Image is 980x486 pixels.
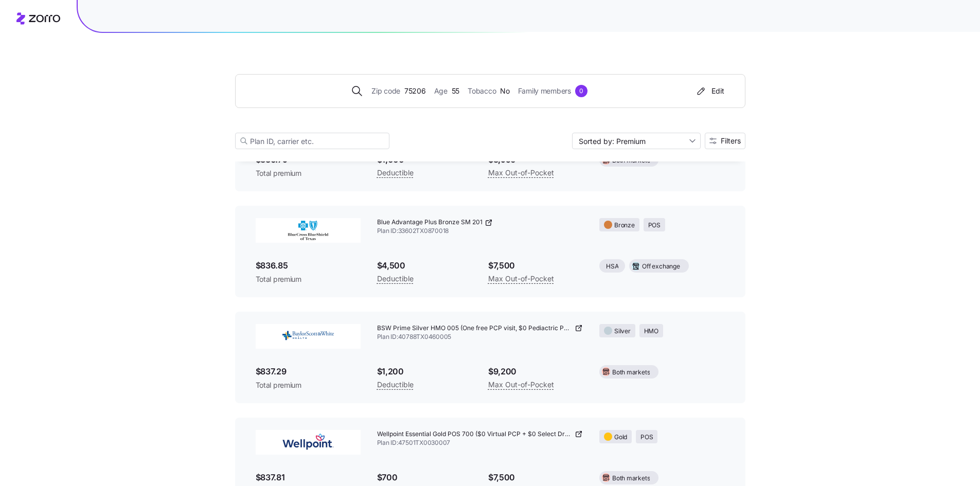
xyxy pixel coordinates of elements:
input: Plan ID, carrier etc. [235,133,389,149]
span: Both markets [612,368,650,377]
span: $837.29 [256,365,361,378]
span: No [500,85,509,97]
span: $700 [377,471,472,484]
span: Plan ID: 47501TX0030007 [377,439,583,447]
span: Silver [614,327,631,336]
span: Filters [721,137,741,145]
span: Max Out-of-Pocket [488,273,554,285]
div: 0 [575,85,587,97]
span: $837.81 [256,471,361,484]
span: Zip code [371,85,400,97]
span: Blue Advantage Plus Bronze SM 201 [377,218,483,227]
span: Max Out-of-Pocket [488,167,554,179]
span: $9,200 [488,365,583,378]
span: Family members [518,85,571,97]
span: $1,200 [377,365,472,378]
span: Max Out-of-Pocket [488,379,554,391]
span: 55 [452,85,459,97]
span: HSA [606,262,618,272]
span: BSW Prime Silver HMO 005 (One free PCP visit, $0 Pediactric PCP visits) [377,324,573,333]
span: Total premium [256,380,361,390]
span: Age [434,85,448,97]
span: Tobacco [468,85,496,97]
span: Bronze [614,221,635,230]
span: Both markets [612,474,650,483]
span: $836.85 [256,259,361,272]
span: Total premium [256,168,361,178]
span: POS [640,433,653,442]
input: Sort by [572,133,701,149]
span: $4,500 [377,259,472,272]
span: Deductible [377,167,414,179]
button: Filters [705,133,745,149]
span: Plan ID: 33602TX0870018 [377,227,583,236]
img: Baylor Scott & White [256,324,361,349]
span: 75206 [404,85,426,97]
img: Wellpoint [256,430,361,455]
span: Wellpoint Essential Gold POS 700 ($0 Virtual PCP + $0 Select Drugs + Incentives) [377,430,573,439]
span: $7,500 [488,259,583,272]
span: Deductible [377,273,414,285]
span: $7,500 [488,471,583,484]
div: Edit [695,86,724,96]
span: Gold [614,433,627,442]
span: Off exchange [642,262,680,272]
img: Blue Cross and Blue Shield of Texas [256,218,361,243]
span: Total premium [256,274,361,284]
span: POS [648,221,661,230]
span: Deductible [377,379,414,391]
button: Edit [691,83,728,99]
span: Plan ID: 40788TX0460005 [377,333,583,341]
span: HMO [644,327,658,336]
